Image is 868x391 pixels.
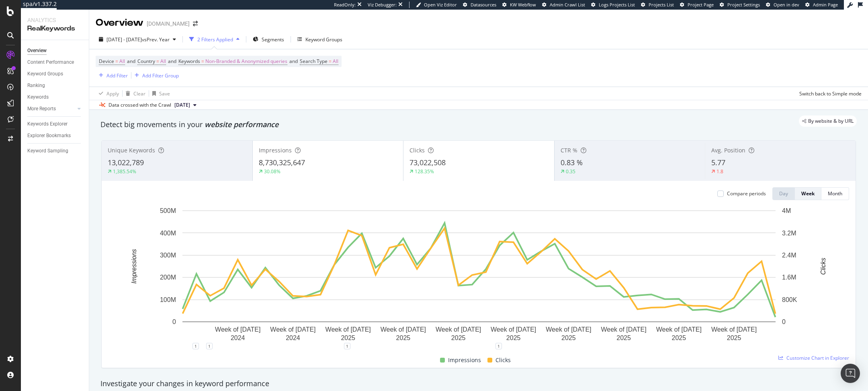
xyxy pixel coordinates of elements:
span: Admin Crawl List [550,2,585,8]
button: Month [821,187,849,200]
span: and [127,58,135,65]
a: KW Webflow [502,2,536,8]
text: 400M [160,229,176,236]
span: 73,022,508 [409,158,446,167]
button: Day [772,187,795,200]
div: Data crossed with the Crawl [108,101,171,109]
button: Clear [123,87,145,100]
div: 1,385.54% [113,168,136,175]
a: Customize Chart in Explorer [778,355,849,361]
span: Clicks [495,355,511,365]
span: Impressions [448,355,481,365]
div: Overview [27,47,47,55]
a: Project Settings [720,2,760,8]
a: Keyword Sampling [27,147,83,155]
span: Clicks [409,146,425,154]
div: RealKeywords [27,24,82,33]
button: [DATE] - [DATE]vsPrev. Year [96,33,179,46]
div: 1 [344,343,350,349]
text: 300M [160,252,176,259]
span: 0.83 % [561,158,583,167]
span: 2025 Aug. 22nd [174,101,190,109]
span: Projects List [649,2,674,8]
button: Apply [96,87,119,100]
div: legacy label [799,115,857,127]
text: 2025 [341,334,355,341]
a: Keyword Groups [27,70,83,78]
text: 4M [782,207,791,214]
span: 13,022,789 [108,158,144,167]
span: Datasources [471,2,496,8]
span: Customize Chart in Explorer [786,355,849,361]
div: 128.35% [415,168,434,175]
span: and [168,58,176,65]
div: Keywords Explorer [27,120,68,128]
div: Open Intercom Messenger [841,364,860,383]
a: Admin Page [805,2,838,8]
text: 800K [782,296,797,303]
div: More Reports [27,105,56,113]
text: 0 [782,318,786,325]
button: Save [149,87,170,100]
div: Keyword Groups [27,70,63,78]
div: arrow-right-arrow-left [193,21,198,26]
span: Admin Page [813,2,838,8]
button: Add Filter Group [131,71,179,80]
div: Add Filter Group [142,72,179,79]
text: 2025 [451,334,466,341]
div: Save [159,90,170,97]
a: Keywords Explorer [27,120,83,128]
button: Add Filter [96,71,128,80]
div: A chart. [108,207,850,346]
a: Overview [27,47,83,55]
span: Device [99,58,114,65]
span: CTR % [561,146,577,154]
span: Project Settings [727,2,760,8]
span: Unique Keywords [108,146,155,154]
div: Viz Debugger: [368,2,397,8]
div: Apply [106,90,119,97]
button: Switch back to Simple mode [796,87,862,100]
div: 2 Filters Applied [197,36,233,43]
text: Week of [DATE] [546,326,591,333]
div: Clear [133,90,145,97]
a: Projects List [641,2,674,8]
div: Content Performance [27,58,74,67]
span: All [160,56,166,67]
span: By website & by URL [808,119,854,124]
text: 2025 [616,334,631,341]
text: Impressions [131,249,137,284]
text: 2025 [561,334,576,341]
span: Segments [262,36,284,43]
a: More Reports [27,105,75,113]
text: Week of [DATE] [491,326,536,333]
span: Project Page [688,2,714,8]
button: [DATE] [171,100,200,110]
a: Explorer Bookmarks [27,132,83,140]
span: Search Type [300,58,328,65]
text: 2025 [506,334,521,341]
button: Segments [250,33,287,46]
span: Keywords [178,58,200,65]
div: Investigate your changes in keyword performance [100,379,857,389]
button: 2 Filters Applied [186,33,243,46]
a: Project Page [680,2,714,8]
a: Datasources [463,2,496,8]
text: Week of [DATE] [711,326,757,333]
div: Explorer Bookmarks [27,132,71,140]
span: and [289,58,298,65]
text: Week of [DATE] [381,326,426,333]
span: = [201,58,204,65]
div: Switch back to Simple mode [799,90,862,97]
div: Keyword Groups [305,36,342,43]
span: Logs Projects List [599,2,635,8]
text: 2025 [727,334,741,341]
text: 0 [172,318,176,325]
a: Ranking [27,81,83,90]
span: = [115,58,118,65]
div: ReadOnly: [334,2,356,8]
text: Clicks [820,258,827,275]
div: Day [779,190,788,197]
div: 30.08% [264,168,280,175]
div: Add Filter [106,72,128,79]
